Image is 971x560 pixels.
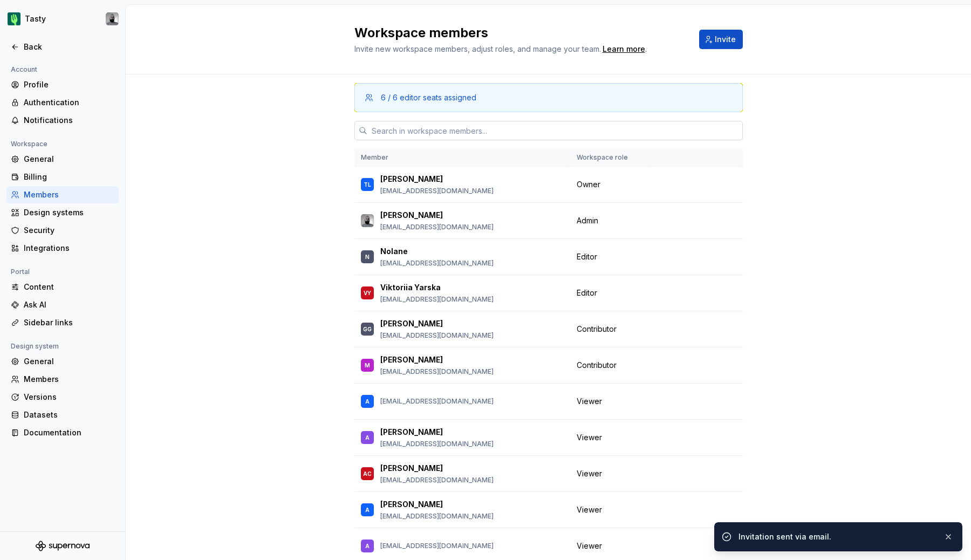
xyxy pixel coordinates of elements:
[6,314,119,331] a: Sidebar links
[25,13,46,24] div: Tasty
[367,121,743,140] input: Search in workspace members...
[364,288,371,298] div: VY
[365,360,370,371] div: M
[24,243,114,254] div: Integrations
[364,179,371,190] div: TL
[570,149,653,167] th: Workspace role
[363,324,372,334] div: GG
[6,204,119,221] a: Design systems
[577,251,597,262] span: Editor
[24,172,114,182] div: Billing
[380,397,494,406] p: [EMAIL_ADDRESS][DOMAIN_NAME]
[577,541,602,551] span: Viewer
[380,174,443,185] p: [PERSON_NAME]
[8,12,20,25] img: 5a785b6b-c473-494b-9ba3-bffaf73304c7.png
[380,246,408,257] p: Nolane
[6,38,119,56] a: Back
[106,12,119,25] img: Julien Riveron
[24,79,114,90] div: Profile
[380,210,443,221] p: [PERSON_NAME]
[380,440,494,448] p: [EMAIL_ADDRESS][DOMAIN_NAME]
[6,265,34,278] div: Portal
[354,44,601,53] span: Invite new workspace members, adjust roles, and manage your team.
[380,476,494,484] p: [EMAIL_ADDRESS][DOMAIN_NAME]
[24,356,114,367] div: General
[24,427,114,438] div: Documentation
[6,371,119,388] a: Members
[577,288,597,298] span: Editor
[6,424,119,441] a: Documentation
[577,504,602,515] span: Viewer
[24,207,114,218] div: Design systems
[6,94,119,111] a: Authentication
[6,112,119,129] a: Notifications
[36,541,90,551] svg: Supernova Logo
[354,24,686,42] h2: Workspace members
[380,542,494,550] p: [EMAIL_ADDRESS][DOMAIN_NAME]
[6,168,119,186] a: Billing
[6,186,119,203] a: Members
[6,63,42,76] div: Account
[24,374,114,385] div: Members
[380,463,443,474] p: [PERSON_NAME]
[24,225,114,236] div: Security
[715,34,736,45] span: Invite
[24,409,114,420] div: Datasets
[577,432,602,443] span: Viewer
[6,353,119,370] a: General
[380,187,494,195] p: [EMAIL_ADDRESS][DOMAIN_NAME]
[380,318,443,329] p: [PERSON_NAME]
[577,324,617,334] span: Contributor
[380,295,494,304] p: [EMAIL_ADDRESS][DOMAIN_NAME]
[365,251,370,262] div: N
[6,151,119,168] a: General
[365,541,370,551] div: A
[380,427,443,438] p: [PERSON_NAME]
[24,282,114,292] div: Content
[577,468,602,479] span: Viewer
[2,7,123,31] button: TastyJulien Riveron
[6,406,119,424] a: Datasets
[363,468,372,479] div: AC
[24,299,114,310] div: Ask AI
[738,531,935,542] div: Invitation sent via email.
[380,331,494,340] p: [EMAIL_ADDRESS][DOMAIN_NAME]
[603,44,645,54] a: Learn more
[577,215,598,226] span: Admin
[354,149,570,167] th: Member
[361,214,374,227] img: Julien Riveron
[365,396,370,407] div: A
[577,360,617,371] span: Contributor
[380,282,441,293] p: Viktoriia Yarska
[380,259,494,268] p: [EMAIL_ADDRESS][DOMAIN_NAME]
[6,138,52,151] div: Workspace
[24,392,114,402] div: Versions
[6,388,119,406] a: Versions
[6,340,63,353] div: Design system
[380,512,494,521] p: [EMAIL_ADDRESS][DOMAIN_NAME]
[6,278,119,296] a: Content
[6,222,119,239] a: Security
[601,45,647,53] span: .
[577,179,600,190] span: Owner
[381,92,476,103] div: 6 / 6 editor seats assigned
[24,115,114,126] div: Notifications
[6,296,119,313] a: Ask AI
[24,97,114,108] div: Authentication
[6,76,119,93] a: Profile
[577,396,602,407] span: Viewer
[24,189,114,200] div: Members
[6,240,119,257] a: Integrations
[365,504,370,515] div: A
[24,154,114,165] div: General
[380,223,494,231] p: [EMAIL_ADDRESS][DOMAIN_NAME]
[365,432,370,443] div: A
[380,499,443,510] p: [PERSON_NAME]
[380,354,443,365] p: [PERSON_NAME]
[24,42,114,52] div: Back
[380,367,494,376] p: [EMAIL_ADDRESS][DOMAIN_NAME]
[24,317,114,328] div: Sidebar links
[699,30,743,49] button: Invite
